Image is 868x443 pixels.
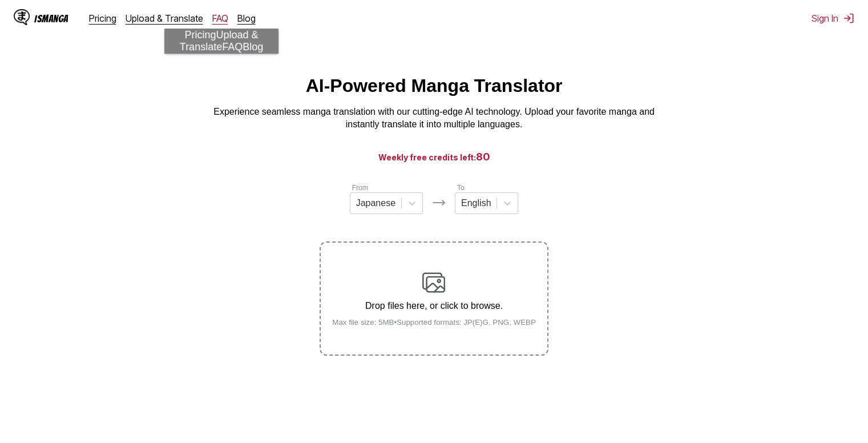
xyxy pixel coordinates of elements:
img: Languages icon [432,196,446,210]
img: IsManga Logo [14,9,30,25]
small: Max file size: 5MB • Supported formats: JP(E)G, PNG, WEBP [323,318,545,327]
button: Sign In [812,13,854,24]
p: Drop files here, or click to browse. [323,301,545,311]
label: From [352,184,368,192]
a: FAQ [212,13,228,24]
a: Pricing [89,13,116,24]
span: 80 [476,151,490,163]
div: IsManga [34,13,68,24]
p: Experience seamless manga translation with our cutting-edge AI technology. Upload your favorite m... [206,106,663,131]
img: Sign out [843,13,854,24]
a: IsManga LogoIsManga [14,9,89,27]
a: Upload & Translate [126,13,203,24]
label: To [457,184,465,192]
h1: AI-Powered Manga Translator [306,75,563,96]
a: Blog [237,13,256,24]
h3: Weekly free credits left: [27,150,841,164]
